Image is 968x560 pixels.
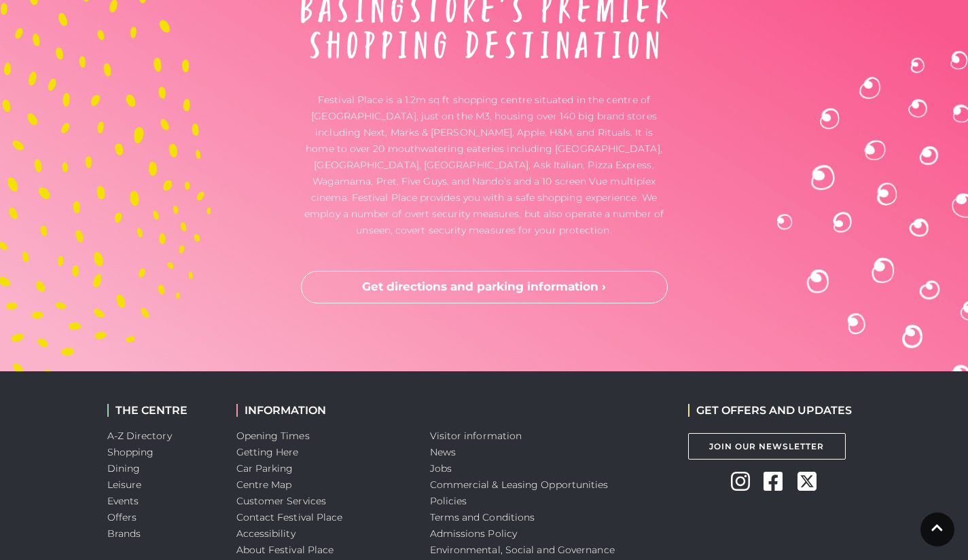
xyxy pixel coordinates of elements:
[430,511,535,523] a: Terms and Conditions
[430,527,518,540] a: Admissions Policy
[107,446,154,458] a: Shopping
[236,527,295,540] a: Accessibility
[430,462,452,474] a: Jobs
[107,479,142,491] a: Leisure
[107,527,141,540] a: Brands
[236,430,310,442] a: Opening Times
[430,446,456,458] a: News
[430,544,615,556] a: Environmental, Social and Governance
[236,479,292,491] a: Centre Map
[301,271,668,303] a: Get directions and parking information ›
[688,404,852,417] h2: GET OFFERS AND UPDATES
[236,495,327,507] a: Customer Services
[236,544,334,556] a: About Festival Place
[236,462,293,474] a: Car Parking
[107,404,216,417] h2: THE CENTRE
[430,495,467,507] a: Policies
[301,92,668,238] p: Festival Place is a 1.2m sq ft shopping centre situated in the centre of [GEOGRAPHIC_DATA], just ...
[430,430,522,442] a: Visitor information
[236,511,343,523] a: Contact Festival Place
[688,433,846,460] a: Join Our Newsletter
[107,495,139,507] a: Events
[236,404,410,417] h2: INFORMATION
[107,430,172,442] a: A-Z Directory
[236,446,299,458] a: Getting Here
[430,479,609,491] a: Commercial & Leasing Opportunities
[107,462,141,474] a: Dining
[107,511,137,523] a: Offers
